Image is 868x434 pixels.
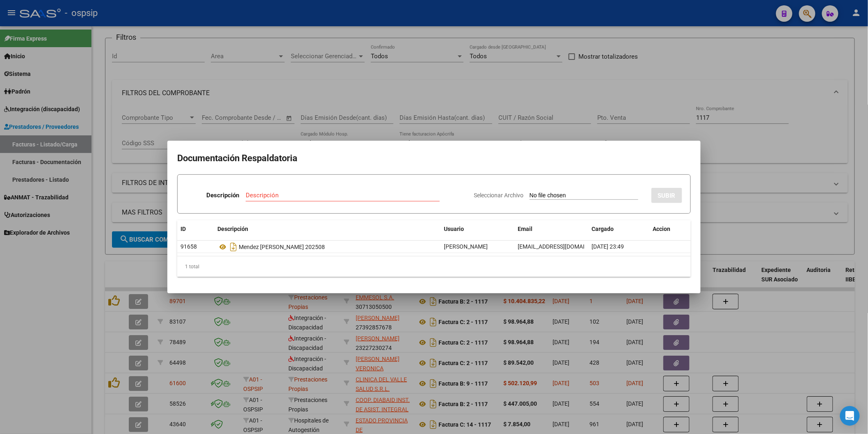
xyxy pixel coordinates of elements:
span: Descripción [217,226,248,232]
datatable-header-cell: Email [514,220,588,238]
datatable-header-cell: Descripción [214,220,441,238]
datatable-header-cell: Usuario [441,220,514,238]
div: Open Intercom Messenger [840,406,860,426]
span: [EMAIL_ADDRESS][DOMAIN_NAME] [518,243,609,250]
span: [PERSON_NAME] [444,243,488,250]
datatable-header-cell: Accion [650,220,691,238]
span: SUBIR [658,192,676,199]
span: Email [518,226,532,232]
span: ID [180,226,186,232]
datatable-header-cell: Cargado [588,220,650,238]
div: Mendez [PERSON_NAME] 202508 [217,240,437,254]
datatable-header-cell: ID [177,220,214,238]
span: [DATE] 23:49 [592,243,624,250]
i: Descargar documento [228,240,239,254]
p: Descripción [206,191,239,200]
span: Accion [653,226,671,232]
div: 1 total [177,256,691,277]
span: 91658 [180,243,197,250]
span: Usuario [444,226,464,232]
h2: Documentación Respaldatoria [177,151,691,166]
span: Seleccionar Archivo [474,192,523,199]
button: SUBIR [651,188,682,203]
span: Cargado [592,226,614,232]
